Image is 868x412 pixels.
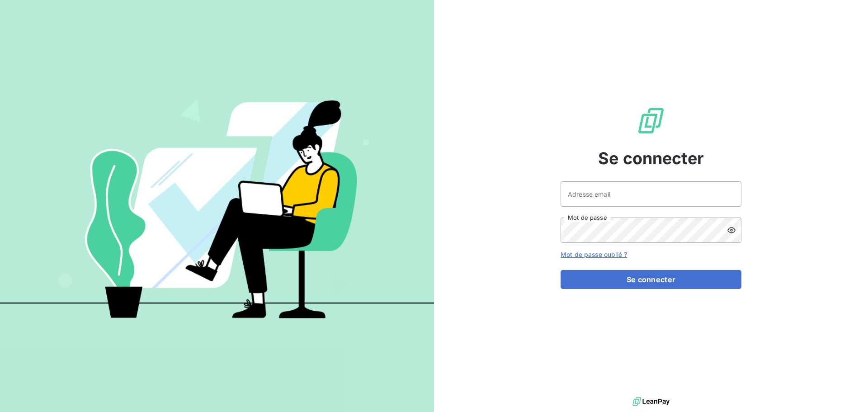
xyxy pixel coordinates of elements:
button: Se connecter [561,270,741,289]
input: placeholder [561,181,741,207]
img: logo [632,395,670,408]
img: Logo LeanPay [637,106,665,135]
span: Se connecter [598,146,704,170]
a: Mot de passe oublié ? [561,251,627,258]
